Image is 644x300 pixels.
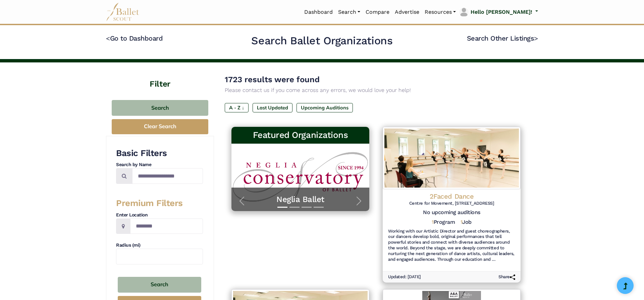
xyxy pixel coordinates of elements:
h6: Share [498,274,515,280]
a: Resources [422,5,459,19]
h2: Search Ballet Organizations [251,34,392,48]
button: Search [118,277,201,293]
h3: Featured Organizations [237,130,364,141]
img: profile picture [459,7,469,17]
h4: Filter [106,62,214,90]
a: <Go to Dashboard [106,34,163,42]
h6: Working with our Artistic Director and guest choreographers, our dancers develop bold, original p... [388,229,515,262]
h5: No upcoming auditions [388,209,515,216]
h5: Job [461,219,472,226]
button: Slide 1 [277,203,287,211]
label: A - Z ↓ [225,103,249,112]
a: Neglia Ballet [238,194,363,205]
h3: Basic Filters [116,148,203,159]
a: Search [335,5,363,19]
h4: 2Faced Dance [388,192,515,201]
p: Please contact us if you come across any errors, we would love your help! [225,86,527,95]
h5: Program [432,219,455,226]
a: Search Other Listings> [467,34,538,42]
h3: Premium Filters [116,198,203,209]
label: Upcoming Auditions [297,103,353,112]
button: Slide 3 [302,203,312,211]
a: Compare [363,5,392,19]
a: Dashboard [302,5,335,19]
h6: Updated: [DATE] [388,274,421,280]
a: Advertise [392,5,422,19]
button: Slide 2 [289,203,300,211]
h4: Search by Name [116,161,203,168]
span: 1723 results were found [225,75,320,84]
h4: Enter Location [116,212,203,218]
input: Location [130,218,203,234]
button: Clear Search [112,119,208,134]
h4: Radius (mi) [116,242,203,249]
code: > [534,34,538,42]
button: Search [112,100,208,116]
code: < [106,34,110,42]
span: 1 [461,219,463,225]
input: Search by names... [132,168,203,184]
p: Hello [PERSON_NAME]! [471,8,532,16]
img: Logo [383,127,521,189]
button: Slide 4 [314,203,324,211]
a: profile picture Hello [PERSON_NAME]! [459,7,538,17]
label: Last Updated [253,103,292,112]
span: 1 [432,219,434,225]
h6: Centre for Movement, [STREET_ADDRESS] [388,201,515,206]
